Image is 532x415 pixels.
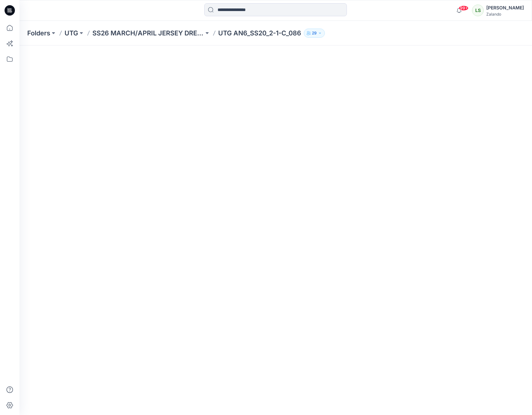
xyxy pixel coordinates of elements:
a: UTG [65,29,78,38]
div: [PERSON_NAME] [486,4,524,12]
a: SS26 MARCH/APRIL JERSEY DRESSES [92,29,204,38]
iframe: edit-style [19,45,532,415]
button: 29 [304,29,325,38]
span: 99+ [459,6,468,11]
div: Zalando [486,12,524,17]
a: Folders [27,29,50,38]
div: LS [472,5,484,16]
p: 29 [312,30,317,37]
p: UTG AN6_SS20_2-1-C_086 [218,29,301,38]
